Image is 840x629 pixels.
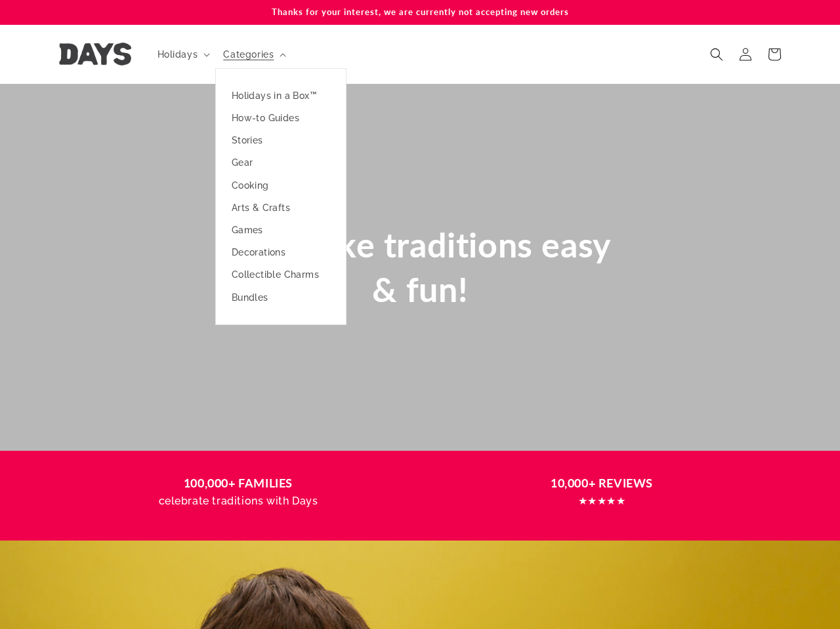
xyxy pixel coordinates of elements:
summary: Search [702,40,731,69]
span: Holidays [157,48,198,60]
summary: Holidays [150,41,216,68]
a: How-to Guides [216,107,346,129]
a: Stories [216,129,346,151]
a: Bundles [216,286,346,309]
a: Games [216,219,346,241]
a: Holidays in a Box™ [216,85,346,107]
p: ★★★★★ [432,492,771,511]
img: Days United [59,43,131,66]
p: celebrate traditions with Days [69,492,408,511]
span: We make traditions easy & fun! [229,224,611,309]
a: Decorations [216,241,346,263]
span: Categories [223,48,274,60]
h3: 10,000+ REVIEWS [432,474,771,492]
a: Arts & Crafts [216,197,346,219]
h3: 100,000+ FAMILIES [69,474,408,492]
a: Collectible Charms [216,263,346,286]
summary: Categories [215,41,291,68]
a: Gear [216,151,346,174]
a: Cooking [216,174,346,197]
